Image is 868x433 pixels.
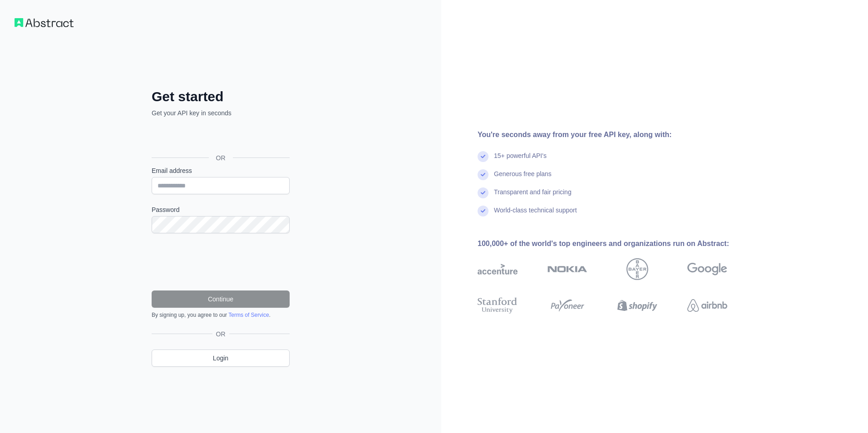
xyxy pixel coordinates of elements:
[478,151,488,162] img: check mark
[547,258,587,280] img: nokia
[478,258,518,280] img: accenture
[494,206,577,224] div: World-class technical support
[494,187,572,206] div: Transparent and fair pricing
[626,258,648,280] img: bayer
[687,258,727,280] img: google
[478,129,756,140] div: You're seconds away from your free API key, along with:
[152,311,290,319] div: By signing up, you agree to our .
[212,330,229,339] span: OR
[152,290,290,308] button: Continue
[152,205,290,214] label: Password
[152,108,290,118] p: Get your API key in seconds
[478,238,756,249] div: 100,000+ of the world's top engineers and organizations run on Abstract:
[15,18,74,27] img: Workflow
[494,151,547,169] div: 15+ powerful API's
[617,295,657,315] img: shopify
[478,206,488,216] img: check mark
[478,295,518,315] img: stanford university
[547,295,587,315] img: payoneer
[687,295,727,315] img: airbnb
[478,187,488,198] img: check mark
[228,312,269,318] a: Terms of Service
[147,128,292,148] iframe: Sign in with Google Button
[494,169,552,187] div: Generous free plans
[152,244,290,280] iframe: reCAPTCHA
[152,89,290,105] h2: Get started
[209,153,233,162] span: OR
[478,169,488,180] img: check mark
[152,349,290,367] a: Login
[152,166,290,175] label: Email address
